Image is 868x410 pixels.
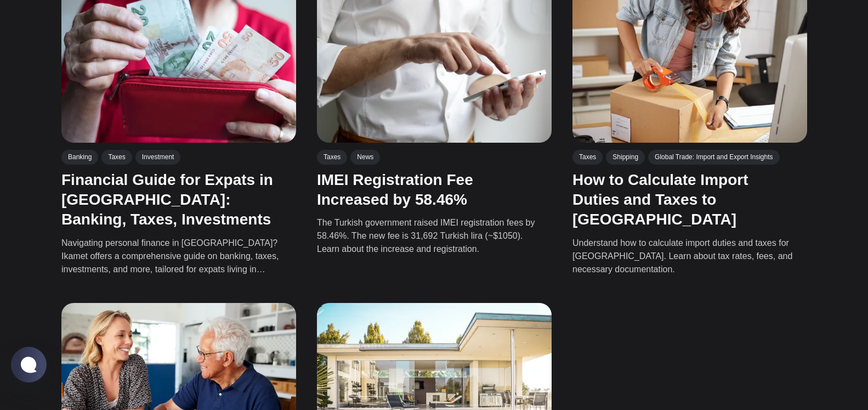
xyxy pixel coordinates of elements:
a: Taxes [316,150,347,164]
a: Taxes [572,150,602,164]
p: The Turkish government raised IMEI registration fees by 58.46%. The new fee is 31,692 Turkish lir... [316,216,539,256]
p: Navigating personal finance in [GEOGRAPHIC_DATA]? Ikamet offers a comprehensive guide on banking,... [61,236,284,276]
a: How to Calculate Import Duties and Taxes to [GEOGRAPHIC_DATA] [572,171,747,228]
a: Global Trade: Import and Export Insights [648,150,779,164]
a: Financial Guide for Expats in [GEOGRAPHIC_DATA]: Banking, Taxes, Investments [61,171,273,228]
a: IMEI Registration Fee Increased by 58.46% [316,171,473,207]
a: Banking [61,150,98,164]
a: Taxes [101,150,132,164]
a: News [350,150,380,164]
a: Shipping [606,150,645,164]
a: Investment [135,150,180,164]
p: Understand how to calculate import duties and taxes for [GEOGRAPHIC_DATA]. Learn about tax rates,... [572,236,795,276]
